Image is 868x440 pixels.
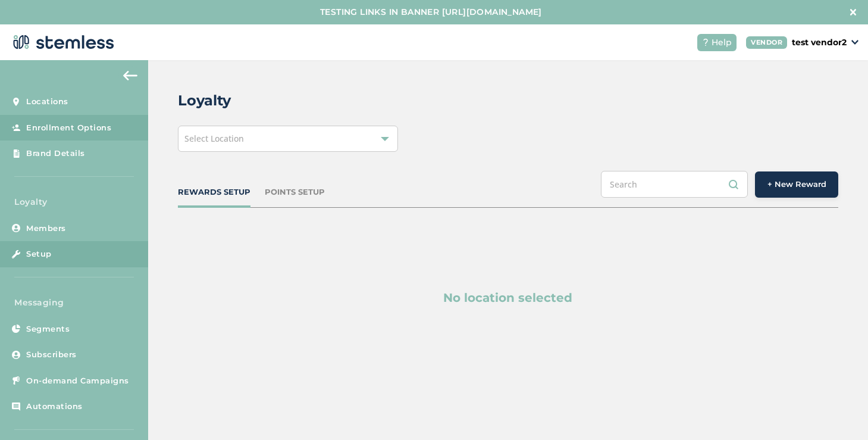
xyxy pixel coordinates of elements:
[26,375,129,387] span: On-demand Campaigns
[123,71,137,80] img: icon-arrow-back-accent-c549486e.svg
[178,186,250,198] div: REWARDS SETUP
[26,349,77,361] span: Subscribers
[12,6,850,18] label: TESTING LINKS IN BANNER [URL][DOMAIN_NAME]
[850,9,856,15] img: icon-close-white-1ed751a3.svg
[10,30,114,54] img: logo-dark-0685b13c.svg
[702,39,709,46] img: icon-help-white-03924b79.svg
[26,96,68,108] span: Locations
[792,36,847,49] p: test vendor2
[601,171,748,198] input: Search
[746,36,787,49] div: VENDOR
[26,323,70,335] span: Segments
[712,36,732,49] span: Help
[265,186,325,198] div: POINTS SETUP
[26,401,83,413] span: Automations
[178,90,231,111] h2: Loyalty
[767,179,826,191] span: + New Reward
[26,223,66,235] span: Members
[184,133,244,144] span: Select Location
[235,289,781,307] p: No location selected
[755,171,838,198] button: + New Reward
[26,148,85,160] span: Brand Details
[809,383,868,440] iframe: Chat Widget
[26,122,111,134] span: Enrollment Options
[851,40,858,45] img: icon_down-arrow-small-66adaf34.svg
[26,248,52,260] span: Setup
